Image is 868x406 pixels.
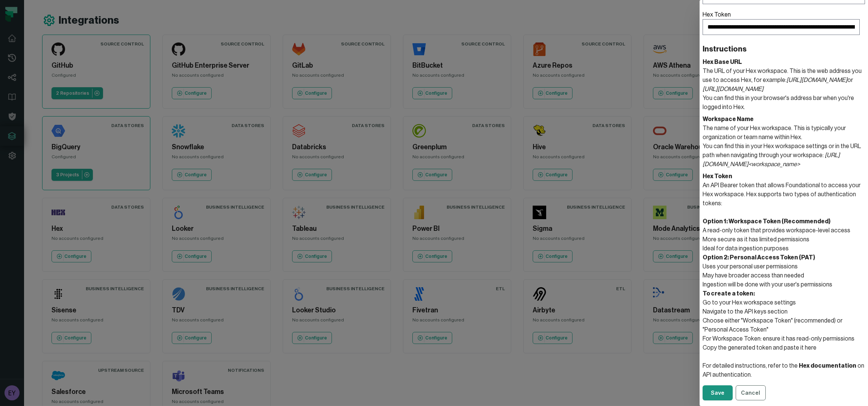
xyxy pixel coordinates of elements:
[703,58,865,112] section: The URL of your Hex workspace. This is the web address you use to access Hex, for example: or You...
[703,235,865,244] li: More secure as it has limited permissions
[703,226,865,235] li: A read-only token that provides workspace-level access
[703,291,755,297] strong: To create a token:
[736,385,766,400] button: Cancel
[799,363,856,369] a: Hex documentation
[703,44,865,55] header: Instructions
[703,10,865,35] label: Hex Token
[703,280,865,289] li: Ingestion will be done with your user's permissions
[703,152,840,167] em: [URL][DOMAIN_NAME]<workspace_name>
[703,307,865,316] li: Navigate to the API keys section
[703,19,860,35] input: Hex Token
[703,172,865,379] section: An API Bearer token that allows Foundational to access your Hex workspace. Hex supports two types...
[786,77,847,83] em: [URL][DOMAIN_NAME]
[703,172,865,181] header: Hex Token
[703,58,865,67] header: Hex Base URL
[703,115,865,124] header: Workspace Name
[703,255,815,261] strong: Option 2: Personal Access Token (PAT)
[703,343,865,352] li: Copy the generated token and paste it here
[703,218,831,224] strong: Option 1: Workspace Token (Recommended)
[703,244,865,253] li: Ideal for data ingestion purposes
[703,385,733,400] button: Save
[703,334,865,343] li: For Workspace Token: ensure it has read-only permissions
[703,262,865,271] li: Uses your personal user permissions
[703,86,763,92] em: [URL][DOMAIN_NAME]
[703,271,865,280] li: May have broader access than needed
[703,298,865,307] li: Go to your Hex workspace settings
[703,115,865,169] section: The name of your Hex workspace. This is typically your organization or team name within Hex. You ...
[703,316,865,334] li: Choose either "Workspace Token" (recommended) or "Personal Access Token"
